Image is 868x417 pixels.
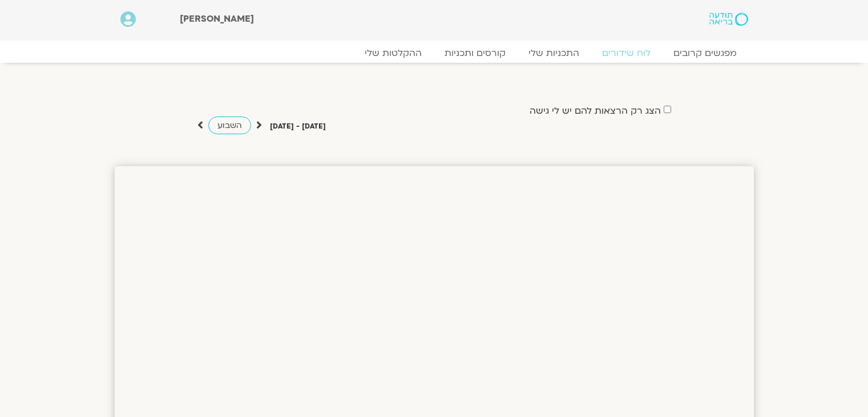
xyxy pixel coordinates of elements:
[217,120,242,131] span: השבוע
[662,47,748,59] a: מפגשים קרובים
[517,47,591,59] a: התכניות שלי
[208,117,251,134] a: השבוע
[353,47,433,59] a: ההקלטות שלי
[180,13,254,25] span: [PERSON_NAME]
[433,47,517,59] a: קורסים ותכניות
[120,47,748,59] nav: Menu
[270,121,326,133] p: [DATE] - [DATE]
[530,106,661,116] label: הצג רק הרצאות להם יש לי גישה
[591,47,662,59] a: לוח שידורים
